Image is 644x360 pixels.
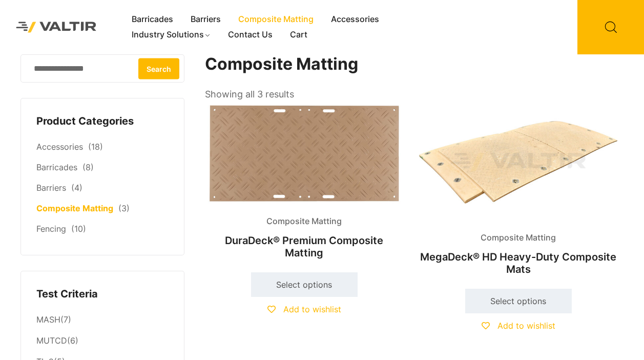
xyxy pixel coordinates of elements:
a: Composite MattingMegaDeck® HD Heavy-Duty Composite Mats [419,103,617,281]
span: Composite Matting [473,230,564,246]
a: Cart [281,27,316,43]
span: (8) [82,162,94,172]
span: (18) [88,142,103,152]
a: Barriers [182,12,230,27]
a: Accessories [36,142,83,152]
a: MASH [36,314,60,325]
span: (10) [71,224,86,234]
a: Composite Matting [36,203,113,213]
h2: MegaDeck® HD Heavy-Duty Composite Mats [419,246,617,281]
a: Select options for “DuraDeck® Premium Composite Matting” [251,272,358,297]
a: Barriers [36,183,66,193]
li: (6) [36,331,169,352]
a: Barricades [36,162,77,172]
span: (3) [118,203,130,213]
h4: Product Categories [36,114,169,129]
img: Valtir Rentals [8,13,105,41]
button: Search [138,58,179,79]
span: Composite Matting [259,214,349,229]
a: Composite Matting [230,12,322,27]
a: Accessories [322,12,388,27]
h2: DuraDeck® Premium Composite Matting [205,229,403,264]
h1: Composite Matting [205,54,618,74]
a: Industry Solutions [123,27,220,43]
span: Add to wishlist [283,304,341,314]
a: MUTCD [36,335,67,346]
h4: Test Criteria [36,287,169,302]
a: Select options for “MegaDeck® HD Heavy-Duty Composite Mats” [465,289,572,313]
a: Contact Us [219,27,281,43]
span: Add to wishlist [497,321,555,331]
a: Barricades [123,12,182,27]
span: (4) [71,183,82,193]
a: Add to wishlist [482,321,555,331]
p: Showing all 3 results [205,86,294,103]
a: Composite MattingDuraDeck® Premium Composite Matting [205,103,403,264]
a: Add to wishlist [267,304,341,314]
li: (7) [36,309,169,330]
a: Fencing [36,224,66,234]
